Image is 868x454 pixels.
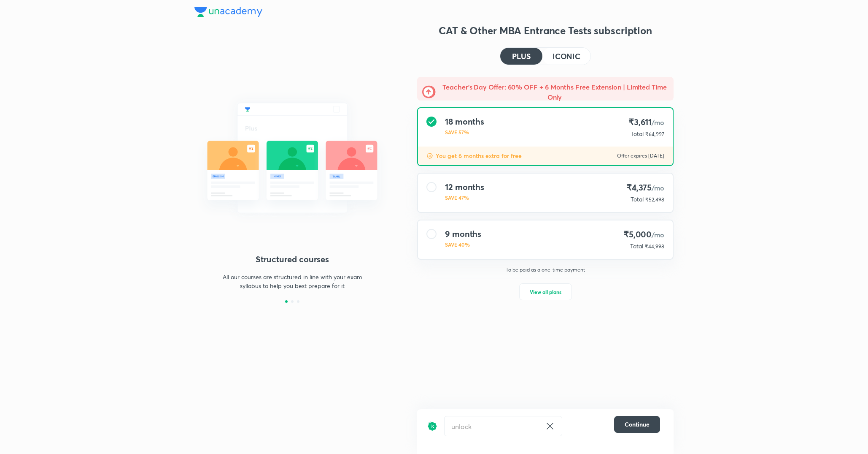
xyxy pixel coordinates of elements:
h4: ₹3,611 [627,117,664,128]
h4: 9 months [445,229,481,239]
span: /mo [652,230,664,239]
p: To be paid as a one-time payment [410,266,680,273]
span: ₹64,997 [645,131,664,137]
p: SAVE 57% [445,128,484,136]
button: PLUS [500,48,542,65]
p: Total [630,242,643,250]
h4: 18 months [445,117,484,127]
p: Total [631,195,644,204]
h4: PLUS [512,52,531,60]
p: Offer expires [DATE] [617,152,664,159]
span: ₹44,998 [645,243,664,250]
button: View all plans [519,283,572,300]
span: /mo [652,183,664,192]
p: You get 6 months extra for free [436,152,522,160]
p: SAVE 47% [445,194,484,201]
img: Company Logo [194,7,262,17]
span: ₹52,498 [645,196,664,203]
h4: Structured courses [194,253,390,266]
h5: Teacher’s Day Offer: 60% OFF + 6 Months Free Extension | Limited Time Only [441,82,669,102]
button: ICONIC [542,48,590,65]
p: Total [631,130,644,138]
img: discount [427,416,437,436]
span: /mo [652,118,664,127]
img: discount [426,152,433,159]
p: SAVE 40% [445,241,481,248]
h3: CAT & Other MBA Entrance Tests subscription [417,24,674,37]
span: View all plans [530,288,561,296]
button: Continue [614,416,660,433]
h4: 12 months [445,182,484,192]
input: Have a referral code? [445,416,542,436]
img: daily_live_classes_be8fa5af21.svg [194,84,390,231]
h4: ₹4,375 [626,182,664,193]
span: Continue [625,420,650,429]
h4: ₹5,000 [623,229,664,240]
h4: ICONIC [553,52,580,60]
img: - [422,85,436,99]
p: All our courses are structured in line with your exam syllabus to help you best prepare for it [219,272,366,290]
